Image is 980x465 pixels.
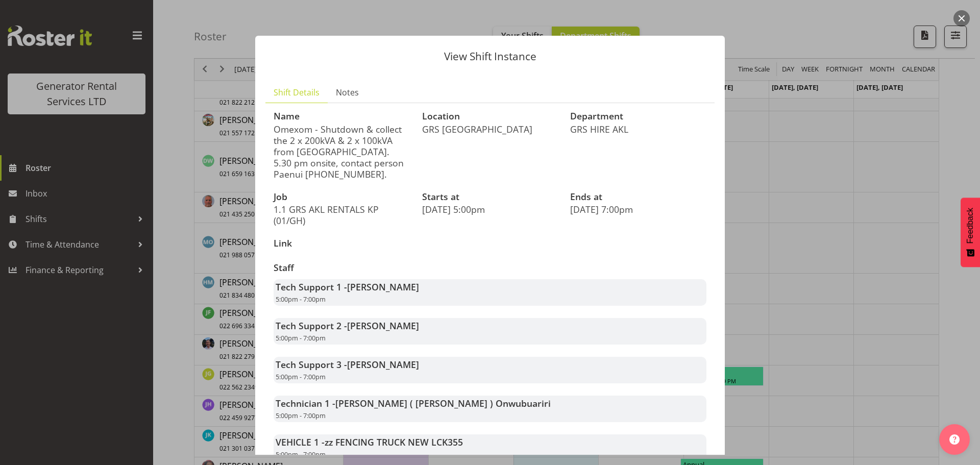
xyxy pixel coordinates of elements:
p: Omexom - Shutdown & collect the 2 x 200kVA & 2 x 100kVA from [GEOGRAPHIC_DATA]. 5.30 pm onsite, c... [274,124,410,180]
p: View Shift Instance [265,51,715,62]
strong: Tech Support 3 - [276,358,419,371]
p: GRS HIRE AKL [570,124,706,135]
span: 5:00pm - 7:00pm [276,450,326,459]
p: 1.1 GRS AKL RENTALS KP (01/GH) [274,204,410,226]
span: zz FENCING TRUCK NEW LCK355 [325,436,463,448]
span: Feedback [966,208,975,243]
p: GRS [GEOGRAPHIC_DATA] [422,124,558,135]
h3: Ends at [570,192,706,202]
strong: Technician 1 - [276,397,551,409]
strong: Tech Support 2 - [276,320,419,332]
span: 5:00pm - 7:00pm [276,372,326,381]
h3: Starts at [422,192,558,202]
h3: Job [274,192,410,202]
span: [PERSON_NAME] [347,281,419,293]
span: 5:00pm - 7:00pm [276,411,326,420]
span: Shift Details [274,86,320,99]
h3: Name [274,111,410,121]
span: [PERSON_NAME] [347,358,419,371]
span: [PERSON_NAME] [347,320,419,332]
span: 5:00pm - 7:00pm [276,295,326,304]
img: help-xxl-2.png [949,434,960,445]
span: [PERSON_NAME] ( [PERSON_NAME] ) Onwubuariri [335,397,551,409]
strong: Tech Support 1 - [276,281,419,293]
strong: VEHICLE 1 - [276,436,463,448]
span: 5:00pm - 7:00pm [276,333,326,342]
p: [DATE] 5:00pm [422,204,558,215]
button: Feedback - Show survey [961,198,980,267]
h3: Staff [274,263,706,273]
h3: Link [274,238,410,249]
span: Notes [336,86,359,99]
p: [DATE] 7:00pm [570,204,706,215]
h3: Location [422,111,558,121]
h3: Department [570,111,706,121]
